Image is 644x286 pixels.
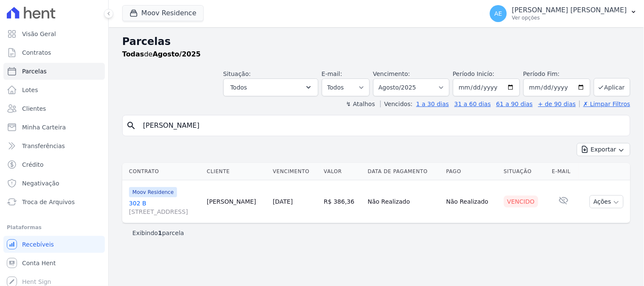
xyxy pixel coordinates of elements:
strong: Agosto/2025 [153,50,201,58]
th: Situação [501,163,549,180]
button: Ações [590,195,624,208]
span: Contratos [22,48,51,57]
a: Transferências [3,137,105,154]
p: Ver opções [512,14,627,21]
th: E-mail [548,163,579,180]
a: Conta Hent [3,255,105,272]
span: [STREET_ADDRESS] [129,207,200,216]
button: Aplicar [594,78,630,96]
span: Troca de Arquivos [22,198,75,206]
i: search [126,121,136,131]
a: [DATE] [273,198,293,205]
a: Troca de Arquivos [3,193,105,210]
span: Clientes [22,104,46,113]
b: 1 [158,230,162,236]
a: 302 B[STREET_ADDRESS] [129,199,200,216]
td: [PERSON_NAME] [203,180,269,223]
a: 31 a 60 dias [454,101,491,107]
th: Pago [443,163,501,180]
a: Parcelas [3,63,105,80]
button: Exportar [577,143,630,156]
span: Visão Geral [22,30,56,38]
div: Vencido [504,196,538,207]
span: Lotes [22,86,38,94]
a: + de 90 dias [538,101,576,107]
strong: Todas [122,50,144,58]
label: Período Inicío: [453,70,495,77]
a: Visão Geral [3,25,105,42]
button: Todos [223,79,318,96]
span: Crédito [22,160,44,169]
a: Lotes [3,81,105,98]
span: Negativação [22,179,59,188]
th: Valor [321,163,364,180]
p: [PERSON_NAME] [PERSON_NAME] [512,6,627,14]
p: Exibindo parcela [132,229,184,237]
a: Clientes [3,100,105,117]
span: Parcelas [22,67,47,76]
td: R$ 386,36 [321,180,364,223]
label: Vencimento: [373,70,410,77]
a: 1 a 30 dias [416,101,449,107]
th: Contrato [122,163,203,180]
label: ↯ Atalhos [346,101,375,107]
button: Moov Residence [122,5,204,21]
p: de [122,49,201,59]
label: Situação: [223,70,251,77]
a: Crédito [3,156,105,173]
a: Contratos [3,44,105,61]
div: Plataformas [7,222,101,233]
input: Buscar por nome do lote ou do cliente [138,117,627,134]
a: ✗ Limpar Filtros [579,101,630,107]
span: Moov Residence [129,187,177,197]
h2: Parcelas [122,34,630,49]
a: 61 a 90 dias [496,101,533,107]
button: AE [PERSON_NAME] [PERSON_NAME] Ver opções [483,2,644,25]
span: Minha Carteira [22,123,66,132]
th: Data de Pagamento [365,163,443,180]
label: Vencidos: [380,101,413,107]
a: Negativação [3,175,105,192]
th: Vencimento [270,163,321,180]
span: Recebíveis [22,240,54,249]
span: Transferências [22,142,65,150]
label: Período Fim: [523,70,591,79]
span: AE [495,11,502,17]
th: Cliente [203,163,269,180]
a: Recebíveis [3,236,105,253]
label: E-mail: [322,70,343,77]
a: Minha Carteira [3,119,105,136]
td: Não Realizado [443,180,501,223]
span: Todos [231,82,247,93]
span: Conta Hent [22,259,56,267]
td: Não Realizado [365,180,443,223]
